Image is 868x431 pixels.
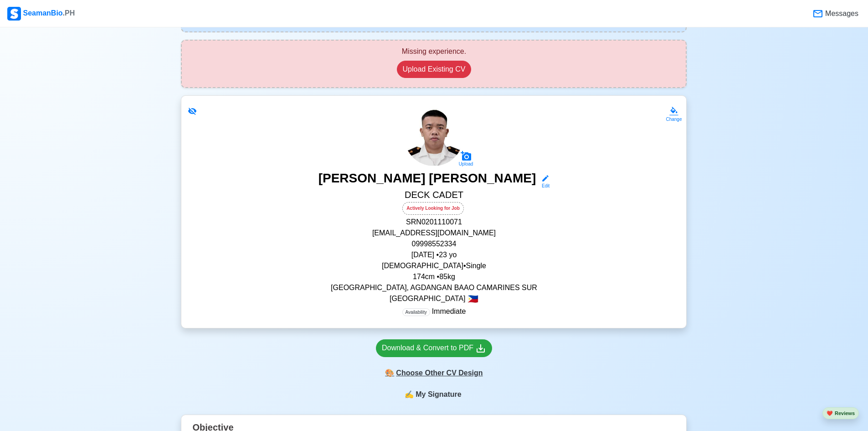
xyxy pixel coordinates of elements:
span: 🇵🇭 [467,295,478,303]
p: [DATE] • 23 yo [192,249,675,260]
p: SRN 0201110071 [192,217,675,228]
div: Choose Other CV Design [376,364,492,382]
p: [GEOGRAPHIC_DATA] [192,293,675,304]
div: Download & Convert to PDF [382,343,486,354]
div: Actively Looking for Job [402,202,464,215]
span: Messages [823,8,858,19]
button: Upload Existing CV [397,61,472,78]
div: SeamanBio [7,7,75,21]
h5: DECK CADET [192,189,675,202]
p: 09998552334 [192,239,675,249]
div: Missing experience. [189,46,678,57]
span: Availability [402,308,430,316]
span: My Signature [414,389,463,400]
div: Change [666,116,682,123]
img: Logo [7,7,21,21]
p: 174 cm • 85 kg [192,271,675,282]
p: [GEOGRAPHIC_DATA], AGDANGAN BAAO CAMARINES SUR [192,282,675,293]
p: [EMAIL_ADDRESS][DOMAIN_NAME] [192,228,675,239]
button: heartReviews [822,407,859,420]
span: paint [385,368,394,379]
p: [DEMOGRAPHIC_DATA] • Single [192,260,675,271]
span: sign [405,389,414,400]
span: heart [827,410,833,416]
p: Immediate [402,306,466,317]
span: .PH [63,9,75,17]
div: Upload [459,161,473,167]
h3: [PERSON_NAME] [PERSON_NAME] [318,171,536,189]
div: Edit [538,182,550,189]
a: Download & Convert to PDF [376,339,492,357]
